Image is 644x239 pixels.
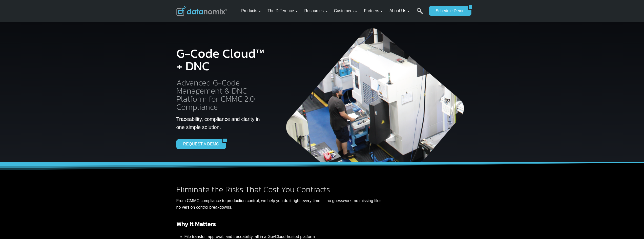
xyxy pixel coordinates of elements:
nav: Primary Navigation [239,3,426,19]
strong: Why It Matters [176,220,216,228]
span: Customers [334,8,358,14]
a: REQUEST A DEMO [176,139,223,149]
a: Search [417,8,423,19]
span: Resources [304,8,328,14]
span: The Difference [267,8,298,14]
a: Schedule Demo [429,6,468,16]
span: Products [241,8,261,14]
p: From CMMC compliance to production control, we help you do it right every time — no guesswork, no... [176,198,383,210]
img: Datanomix [176,6,227,16]
span: Partners [364,8,383,14]
p: Traceability, compliance and clarity in one simple solution. [176,115,267,131]
span: About Us [389,8,410,14]
h2: Eliminate the Risks That Cost You Contracts [176,185,383,193]
h2: Advanced G-Code Management & DNC Platform for CMMC 2.0 Compliance [176,79,267,111]
h1: G-Code Cloud™ + DNC [176,47,267,72]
